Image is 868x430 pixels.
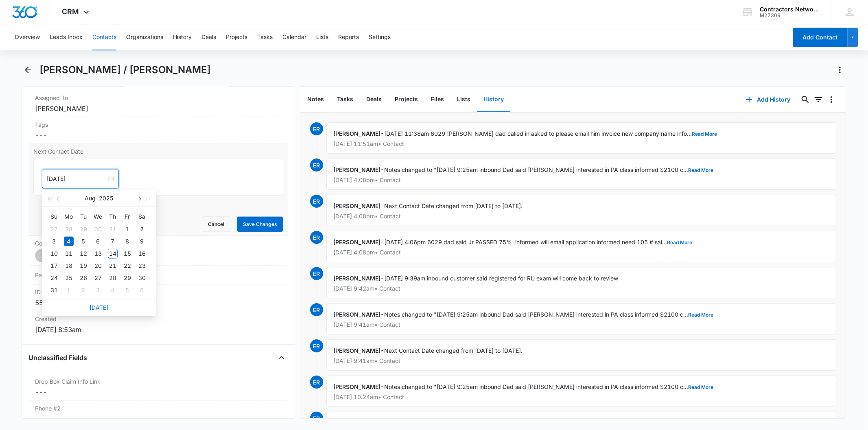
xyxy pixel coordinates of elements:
div: account id [760,13,819,18]
button: Read More [688,313,713,317]
button: Cancel [202,217,230,232]
div: 24 [49,273,59,283]
span: [DATE] 4:06pm 6029 dad said Jr PASSED 75% informed will email application informed need 105 # sai... [384,239,692,245]
button: History [477,87,510,112]
button: Files [424,87,450,112]
span: Next Contact Date changed from [DATE] to [DATE]. [384,202,523,209]
td: 2025-08-24 [47,272,61,284]
div: 9 [137,237,147,246]
td: 2025-07-27 [47,223,61,235]
div: 1 [122,224,132,234]
dd: --- [35,130,281,140]
th: Sa [135,210,149,223]
button: Organizations [126,24,163,50]
p: [DATE] 9:42am • Contact [333,286,829,291]
div: ID55123 [28,284,288,311]
div: 3 [49,237,59,246]
td: 2025-08-31 [47,284,61,296]
div: Payments ID [28,266,288,284]
button: Lists [316,24,328,50]
button: History [173,24,192,50]
td: 2025-08-05 [76,235,91,248]
td: 2025-08-06 [91,235,105,248]
div: 27 [49,224,59,234]
div: 6 [137,285,147,295]
p: [DATE] 4:08pm • Contact [333,177,829,183]
span: ER [310,303,323,316]
div: 22 [122,261,132,271]
dd: --- [35,414,281,424]
div: 26 [79,273,88,283]
td: 2025-08-25 [61,272,76,284]
dd: 55123 [35,298,281,308]
th: Mo [61,210,76,223]
div: 11 [64,249,74,258]
span: ER [310,376,323,389]
div: 29 [122,273,132,283]
button: Notes [301,87,330,112]
td: 2025-08-10 [47,248,61,260]
div: Drop Box Claim Info Link--- [28,374,288,401]
label: Color Tag [35,239,281,248]
div: 4 [108,285,118,295]
button: 2025 [99,190,113,206]
div: 14 [108,249,118,258]
span: ER [310,267,323,280]
span: Notes changed to "[DATE] 9:25am inbound Dad said [PERSON_NAME] interested in PA class informed $2... [384,166,713,173]
label: Assigned To [35,93,281,102]
p: [DATE] 9:41am • Contact [333,358,829,364]
td: 2025-09-01 [61,284,76,296]
td: 2025-08-14 [105,248,120,260]
div: 6 [93,237,103,246]
span: CRM [62,7,79,16]
p: [DATE] 4:08pm • Contact [333,213,829,219]
div: - [326,159,836,190]
td: 2025-07-30 [91,223,105,235]
div: - [326,339,836,371]
span: ER [310,231,323,244]
div: 5 [79,237,88,246]
button: Overflow Menu [825,93,838,106]
div: - [326,195,836,226]
button: Read More [688,168,713,173]
span: ER [310,122,323,135]
div: 21 [108,261,118,271]
div: 2 [137,224,147,234]
div: - [326,376,836,407]
span: [PERSON_NAME] [333,166,380,173]
dt: Created [35,315,281,323]
button: Leads Inbox [50,24,83,50]
input: Aug 4, 2025 [47,174,107,183]
button: Close [275,351,288,364]
td: 2025-08-30 [135,272,149,284]
button: Read More [667,240,692,245]
button: Overview [15,24,40,50]
div: 8 [122,237,132,246]
div: 23 [137,261,147,271]
button: Add Contact [793,28,848,47]
div: 18 [64,261,74,271]
span: Notes changed to "[DATE] 9:25am inbound Dad said [PERSON_NAME] interested in PA class informed $2... [384,383,713,390]
h1: [PERSON_NAME] / [PERSON_NAME] [39,64,211,76]
td: 2025-09-06 [135,284,149,296]
span: Next Contact Date changed from [DATE] to [DATE]. [384,347,523,354]
div: 30 [93,224,103,234]
span: ER [310,195,323,208]
label: Phone #2 [35,404,281,413]
dt: ID [35,288,281,296]
td: 2025-08-08 [120,235,135,248]
button: Read More [692,132,717,137]
div: 1 [64,285,74,295]
div: 29 [79,224,88,234]
div: - [326,303,836,334]
td: 2025-08-02 [135,223,149,235]
div: 27 [93,273,103,283]
td: 2025-09-04 [105,284,120,296]
label: Drop Box Claim Info Link [35,377,281,386]
div: - [326,231,836,262]
button: Search... [799,93,812,106]
div: 5 [122,285,132,295]
div: account name [760,6,819,13]
div: - [326,122,836,154]
button: Aug [85,190,96,206]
